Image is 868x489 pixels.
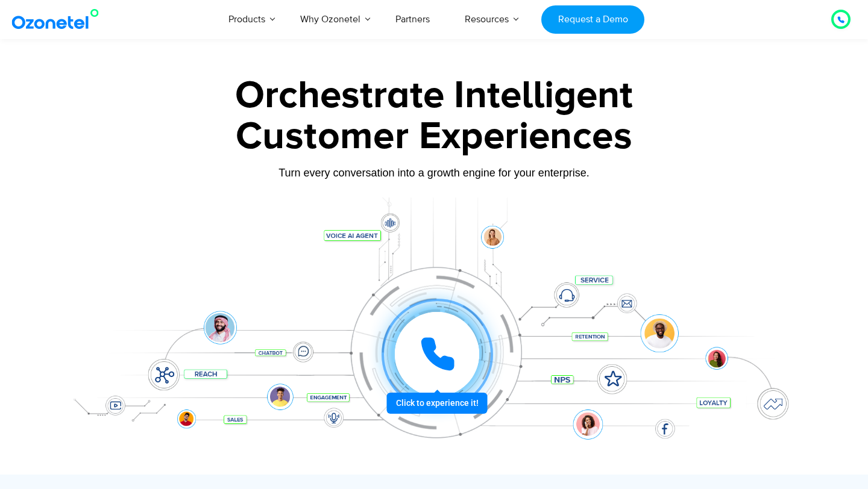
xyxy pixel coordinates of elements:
[57,108,811,166] div: Customer Experiences
[57,76,811,115] div: Orchestrate Intelligent
[57,166,811,179] div: Turn every conversation into a growth engine for your enterprise.
[541,5,644,34] a: Request a Demo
